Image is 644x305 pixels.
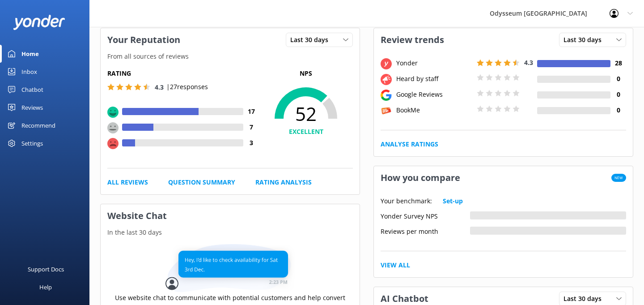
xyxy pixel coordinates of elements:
[28,260,64,278] div: Support Docs
[290,35,334,45] span: Last 30 days
[610,74,626,84] h4: 0
[166,82,208,92] p: | 27 responses
[381,227,470,235] div: Reviews per month
[259,127,353,137] h4: EXCELLENT
[101,52,360,61] p: From all sources of reviews
[107,177,148,187] a: All Reviews
[563,35,607,45] span: Last 30 days
[394,74,475,84] div: Heard by staff
[394,58,475,68] div: Yonder
[611,174,626,182] span: New
[374,166,467,189] h3: How you compare
[101,204,360,228] h3: Website Chat
[255,177,312,187] a: Rating Analysis
[610,58,626,68] h4: 28
[155,83,164,91] span: 4.3
[168,177,235,187] a: Question Summary
[21,116,55,134] div: Recommend
[243,122,259,132] h4: 7
[21,63,37,81] div: Inbox
[21,45,39,63] div: Home
[443,196,463,206] a: Set-up
[259,103,353,125] span: 52
[374,28,451,52] h3: Review trends
[243,138,259,148] h4: 3
[259,69,353,78] p: NPS
[243,107,259,116] h4: 17
[524,58,533,67] span: 4.3
[381,139,438,149] a: Analyse Ratings
[610,105,626,115] h4: 0
[39,278,52,296] div: Help
[610,90,626,99] h4: 0
[21,99,43,116] div: Reviews
[21,134,43,152] div: Settings
[107,69,259,78] h5: Rating
[101,28,187,52] h3: Your Reputation
[101,228,360,237] p: In the last 30 days
[21,81,43,99] div: Chatbot
[381,260,410,270] a: View All
[381,211,470,219] div: Yonder Survey NPS
[381,196,432,206] p: Your benchmark:
[563,294,607,304] span: Last 30 days
[394,90,475,99] div: Google Reviews
[394,105,475,115] div: BookMe
[165,244,295,293] img: conversation...
[13,15,65,30] img: yonder-white-logo.png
